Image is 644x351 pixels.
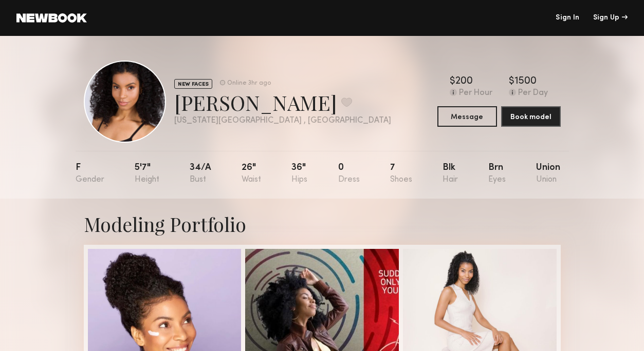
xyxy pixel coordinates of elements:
div: NEW FACES [174,79,212,89]
div: F [76,163,104,184]
div: [PERSON_NAME] [174,89,391,116]
div: 1500 [514,76,537,87]
div: Per Day [518,89,548,98]
div: 26" [242,163,261,184]
div: Sign Up [593,14,628,22]
div: 200 [455,76,473,87]
div: 36" [291,163,307,184]
div: Online 3hr ago [227,80,271,87]
div: 7 [390,163,412,184]
div: 34/a [190,163,211,184]
button: Book model [501,106,561,127]
div: Blk [443,163,458,184]
a: Sign In [556,14,579,22]
div: $ [450,76,455,87]
div: 0 [338,163,360,184]
div: Modeling Portfolio [84,211,561,237]
button: Message [437,106,497,127]
div: 5'7" [135,163,159,184]
div: [US_STATE][GEOGRAPHIC_DATA] , [GEOGRAPHIC_DATA] [174,116,391,125]
div: $ [509,76,514,87]
div: Union [536,163,560,184]
div: Per Hour [459,89,492,98]
div: Brn [488,163,506,184]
